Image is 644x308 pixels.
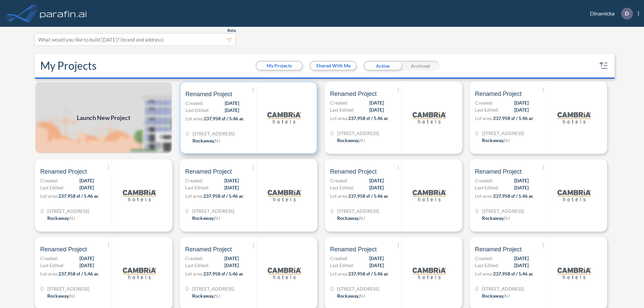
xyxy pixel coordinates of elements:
[337,292,365,299] div: Rockaway, NJ
[369,184,384,191] span: [DATE]
[330,168,377,176] span: Renamed Project
[185,262,209,269] span: Last Edited:
[47,215,69,221] span: Rockaway ,
[337,215,359,221] span: Rockaway ,
[35,81,172,154] a: Launch New Project
[185,107,210,114] span: Last Edited:
[413,256,446,290] img: logo
[203,193,244,199] span: 237,958 sf / 5.46 ac
[337,130,379,137] span: 321 Mt Hope Ave
[330,90,377,98] span: Renamed Project
[193,137,220,144] div: Rockaway, NJ
[185,116,204,121] span: Lot area:
[598,60,609,71] button: sort
[192,207,234,214] span: 321 Mt Hope Ave
[58,193,99,199] span: 237,958 sf / 5.46 ac
[193,130,234,137] span: 321 Mt Hope Ave
[493,271,533,276] span: 237,958 sf / 5.46 ac
[69,293,75,299] span: NJ
[337,137,359,143] span: Rockaway ,
[214,293,220,299] span: NJ
[514,177,529,184] span: [DATE]
[504,137,510,143] span: NJ
[192,214,220,222] div: Rockaway, NJ
[369,99,384,106] span: [DATE]
[40,255,58,262] span: Created:
[475,177,493,184] span: Created:
[257,62,302,70] button: My Projects
[493,115,533,121] span: 237,958 sf / 5.46 ac
[580,8,639,19] div: Dinamicka
[204,116,244,121] span: 237,958 sf / 5.46 ac
[348,115,388,121] span: 237,958 sf / 5.46 ac
[482,130,524,137] span: 321 Mt Hope Ave
[47,292,75,299] div: Rockaway, NJ
[47,214,75,222] div: Rockaway, NJ
[185,168,232,176] span: Renamed Project
[193,138,215,143] span: Rockaway ,
[514,99,529,106] span: [DATE]
[359,215,365,221] span: NJ
[40,168,87,176] span: Renamed Project
[224,184,239,191] span: [DATE]
[123,179,156,212] img: logo
[475,271,493,276] span: Lot area:
[227,28,236,33] span: Beta
[185,177,203,184] span: Created:
[224,177,239,184] span: [DATE]
[413,101,446,134] img: logo
[40,262,64,269] span: Last Edited:
[79,184,94,191] span: [DATE]
[482,293,504,299] span: Rockaway ,
[40,59,97,72] h2: My Projects
[557,101,591,134] img: logo
[79,255,94,262] span: [DATE]
[58,271,99,276] span: 237,958 sf / 5.46 ac
[413,179,446,212] img: logo
[482,137,504,143] span: Rockaway ,
[185,245,232,253] span: Renamed Project
[482,292,510,299] div: Rockaway, NJ
[364,61,401,71] div: Active
[185,90,232,98] span: Renamed Project
[330,193,348,199] span: Lot area:
[330,177,348,184] span: Created:
[192,285,234,292] span: 321 Mt Hope Ave
[348,193,388,199] span: 237,958 sf / 5.46 ac
[185,271,203,276] span: Lot area:
[330,184,354,191] span: Last Edited:
[482,137,510,144] div: Rockaway, NJ
[40,271,58,276] span: Lot area:
[482,285,524,292] span: 321 Mt Hope Ave
[330,245,377,253] span: Renamed Project
[475,115,493,121] span: Lot area:
[369,106,384,113] span: [DATE]
[504,215,510,221] span: NJ
[224,262,239,269] span: [DATE]
[192,215,214,221] span: Rockaway ,
[311,62,356,70] button: Shared With Me
[47,293,69,299] span: Rockaway ,
[348,271,388,276] span: 237,958 sf / 5.46 ac
[557,179,591,212] img: logo
[369,262,384,269] span: [DATE]
[192,293,214,299] span: Rockaway ,
[39,7,88,20] img: logo
[359,137,365,143] span: NJ
[475,193,493,199] span: Lot area:
[475,184,499,191] span: Last Edited:
[330,255,348,262] span: Created:
[475,245,522,253] span: Renamed Project
[493,193,533,199] span: 237,958 sf / 5.46 ac
[557,256,591,290] img: logo
[192,292,220,299] div: Rockaway, NJ
[267,101,301,134] img: logo
[514,106,529,113] span: [DATE]
[475,262,499,269] span: Last Edited:
[268,256,301,290] img: logo
[475,90,522,98] span: Renamed Project
[337,207,379,214] span: 321 Mt Hope Ave
[35,81,172,154] img: add
[330,115,348,121] span: Lot area:
[47,285,89,292] span: 321 Mt Hope Ave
